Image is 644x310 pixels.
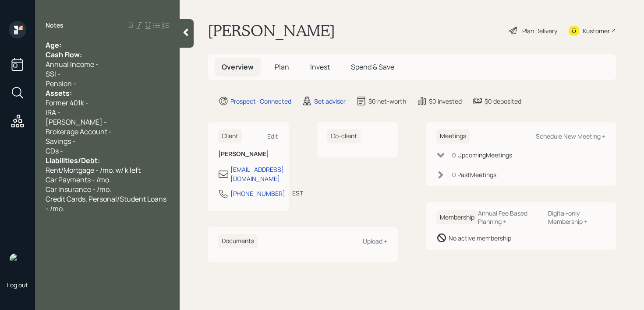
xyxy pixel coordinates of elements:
[436,210,478,225] h6: Membership
[46,98,88,108] span: Former 401k -
[429,97,462,106] div: $0 invested
[46,146,63,156] span: CDs -
[230,97,291,106] div: Prospect · Connected
[46,69,60,79] span: SSI -
[9,253,26,270] img: retirable_logo.png
[46,108,60,117] span: IRA -
[267,132,278,140] div: Edit
[218,129,242,143] h6: Client
[46,117,107,127] span: [PERSON_NAME] -
[478,209,541,226] div: Annual Fee Based Planning +
[46,165,141,175] span: Rent/Mortgage - /mo. w/ k left
[46,59,99,69] span: Annual Income -
[46,79,76,88] span: Pension -
[46,194,168,213] span: Credit Cards, Personal/Student Loans - /mo.
[351,62,394,72] span: Spend & Save
[46,175,111,185] span: Car Payments - /mo.
[230,165,284,183] div: [EMAIL_ADDRESS][DOMAIN_NAME]
[218,150,278,158] h6: [PERSON_NAME]
[452,150,512,160] div: 0 Upcoming Meeting s
[436,129,470,143] h6: Meetings
[46,21,64,30] label: Notes
[46,88,72,98] span: Assets:
[46,40,61,50] span: Age:
[46,136,75,146] span: Savings -
[327,129,361,143] h6: Co-client
[583,26,610,35] div: Kustomer
[314,97,346,106] div: Set advisor
[522,26,557,35] div: Plan Delivery
[536,132,605,140] div: Schedule New Meeting +
[452,170,496,179] div: 0 Past Meeting s
[208,21,335,40] h1: [PERSON_NAME]
[230,189,285,198] div: [PHONE_NUMBER]
[222,62,254,72] span: Overview
[46,185,111,194] span: Car Insurance - /mo.
[7,281,28,289] div: Log out
[275,62,289,72] span: Plan
[46,127,112,136] span: Brokerage Account -
[368,97,406,106] div: $0 net-worth
[363,237,387,245] div: Upload +
[46,50,82,59] span: Cash Flow:
[449,233,511,243] div: No active membership
[218,234,258,248] h6: Documents
[46,156,100,165] span: Liabilities/Debt:
[485,97,521,106] div: $0 deposited
[310,62,330,72] span: Invest
[292,188,303,198] div: EST
[548,209,605,226] div: Digital-only Membership +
